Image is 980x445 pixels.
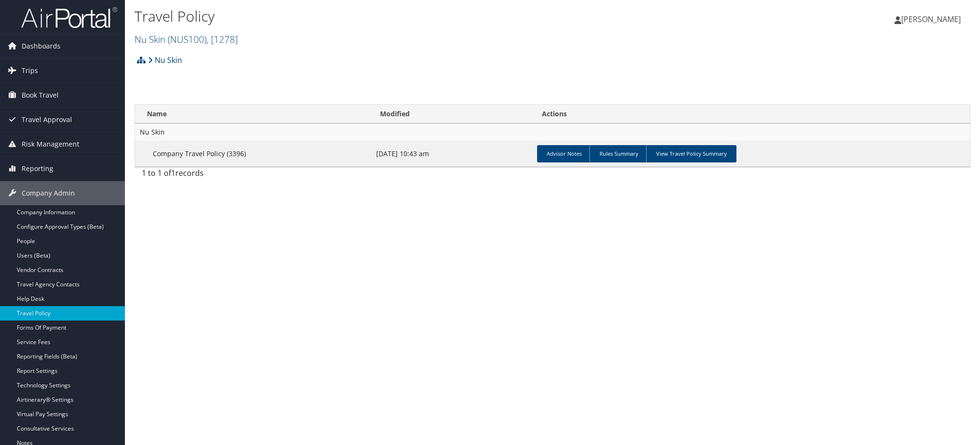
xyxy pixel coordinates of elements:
span: Risk Management [22,132,79,156]
span: Travel Approval [22,108,72,132]
span: ( NUS100 ) [168,33,207,46]
span: Book Travel [22,83,59,107]
span: Trips [22,59,38,83]
div: 1 to 1 of records [142,167,336,184]
a: Nu Skin [148,50,182,70]
img: airportal-logo.png [21,6,117,29]
span: 1 [171,168,175,178]
a: Nu Skin [135,33,238,46]
td: Company Travel Policy (3396) [135,141,371,167]
span: Company Admin [22,181,75,205]
th: Name: activate to sort column ascending [135,105,371,124]
span: [PERSON_NAME] [901,14,961,25]
span: Dashboards [22,34,61,58]
a: Advisor Notes [537,145,591,162]
td: [DATE] 10:43 am [371,141,533,167]
th: Modified: activate to sort column ascending [371,105,533,124]
a: View Travel Policy Summary [646,145,736,162]
span: , [ 1278 ] [207,33,238,46]
a: [PERSON_NAME] [894,5,970,34]
a: Rules Summary [589,145,648,162]
h1: Travel Policy [135,6,692,26]
span: Reporting [22,157,53,181]
th: Actions [533,105,970,124]
td: Nu Skin [135,124,970,141]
